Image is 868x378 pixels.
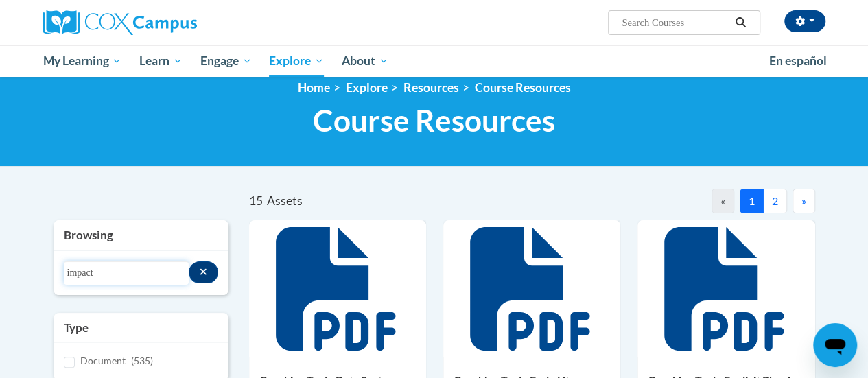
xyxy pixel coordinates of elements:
[342,53,388,69] span: About
[80,355,126,366] span: Document
[730,14,751,31] button: Search
[813,323,857,367] iframe: Button to launch messaging window
[191,45,261,77] a: Engage
[43,53,121,69] span: My Learning
[269,53,324,69] span: Explore
[64,261,189,285] input: Search resources
[532,189,815,213] nav: Pagination Navigation
[267,193,303,208] span: Assets
[313,102,555,139] span: Course Resources
[333,45,397,77] a: About
[139,53,183,69] span: Learn
[763,189,787,213] button: 2
[769,54,827,68] span: En español
[131,355,153,366] span: (535)
[260,45,333,77] a: Explore
[130,45,191,77] a: Learn
[43,10,197,35] img: Cox Campus
[33,45,836,77] div: Main menu
[346,80,388,95] a: Explore
[801,194,806,207] span: »
[189,261,218,283] button: Search resources
[740,189,764,213] button: 1
[793,189,815,213] button: Next
[64,227,218,244] h3: Browsing
[403,80,459,95] a: Resources
[200,53,252,69] span: Engage
[760,47,836,75] a: En español
[475,80,571,95] a: Course Resources
[34,45,131,77] a: My Learning
[784,10,825,32] button: Account Settings
[43,10,290,35] a: Cox Campus
[64,320,218,336] h3: Type
[620,14,730,31] input: Search Courses
[249,193,263,208] span: 15
[298,80,330,95] a: Home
